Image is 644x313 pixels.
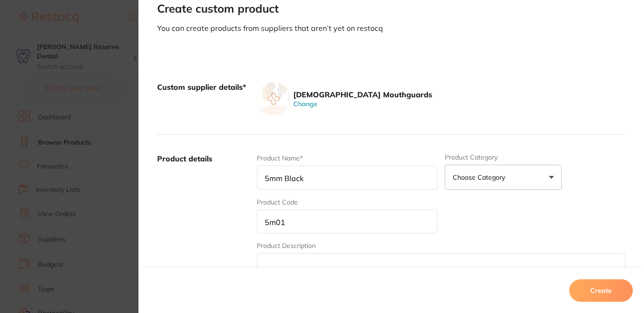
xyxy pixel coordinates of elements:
p: You can create products from suppliers that aren’t yet on restocq [157,23,625,33]
p: It has been 14 days since you have started your Restocq journey. We wanted to do a check in and s... [41,27,161,36]
p: Choose Category [453,173,509,182]
div: message notification from Restocq, 1w ago. It has been 14 days since you have started your Restoc... [14,20,173,51]
button: Choose Category [445,165,562,190]
p: Message from Restocq, sent 1w ago [41,36,161,44]
label: Product Name* [257,154,303,162]
label: Product Code [257,198,298,206]
h2: Create custom product [157,2,625,15]
label: Product Category [445,153,562,161]
label: Product details [157,153,249,299]
img: supplier image [257,82,290,116]
button: Change [290,100,320,108]
label: Product Description [257,242,316,249]
aside: [DEMOGRAPHIC_DATA] Mouthguards [290,89,432,100]
label: Custom supplier details* [157,82,249,116]
button: Create [569,279,633,302]
img: Profile image for Restocq [21,28,36,43]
